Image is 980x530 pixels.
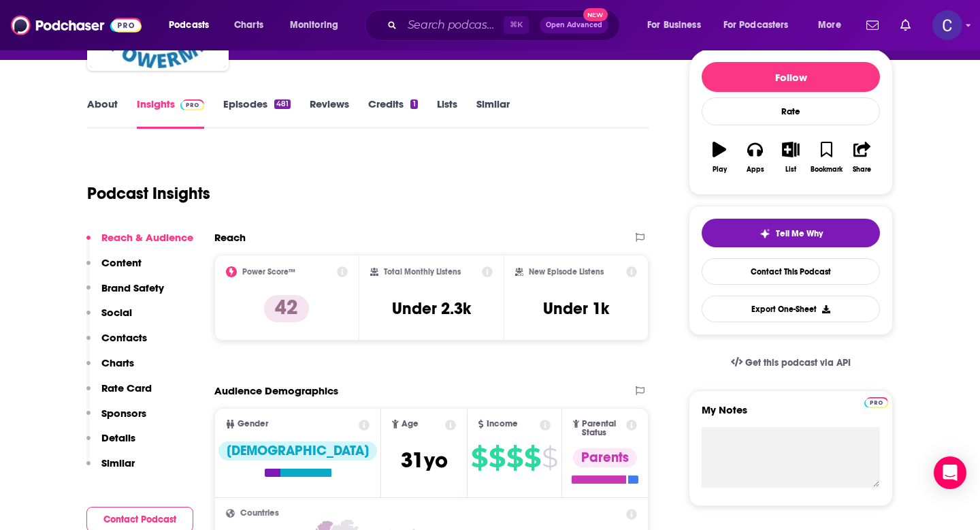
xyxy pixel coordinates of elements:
div: Search podcasts, credits, & more... [378,10,633,41]
a: Charts [225,14,272,36]
p: Details [101,431,135,444]
a: Similar [476,97,510,129]
span: $ [489,447,505,469]
a: Lists [437,97,457,129]
h2: Audience Demographics [214,384,338,397]
span: Podcasts [169,16,209,35]
button: Brand Safety [86,281,164,307]
div: Share [853,166,871,174]
button: Rate Card [86,381,152,407]
img: Podchaser Pro [180,99,204,110]
button: open menu [280,14,356,36]
a: Show notifications dropdown [861,14,884,37]
button: tell me why sparkleTell Me Why [702,219,880,247]
button: Export One-Sheet [702,296,880,322]
span: Charts [234,16,263,35]
div: 1 [410,99,417,109]
p: 42 [264,295,309,322]
button: Apps [737,133,772,182]
p: Sponsors [101,407,146,420]
span: Monitoring [290,16,338,35]
span: For Business [647,16,701,35]
button: Bookmark [808,133,844,182]
div: List [785,166,796,174]
div: Parents [573,448,637,467]
span: Logged in as publicityxxtina [932,10,962,40]
button: Social [86,306,132,331]
button: Charts [86,356,134,381]
button: Details [86,431,135,456]
div: Apps [747,166,764,174]
button: open menu [715,14,808,36]
img: Podchaser Pro [864,397,888,408]
span: ⌘ K [504,16,529,34]
button: open menu [159,14,227,36]
p: Brand Safety [101,281,164,294]
div: Open Intercom Messenger [934,456,966,489]
span: For Podcasters [723,16,789,35]
h2: Reach [214,231,246,244]
p: Reach & Audience [101,231,193,244]
span: Parental Status [582,420,623,437]
span: Gender [238,420,268,428]
span: 31 yo [401,447,448,473]
a: Reviews [310,97,349,129]
button: Similar [86,456,135,482]
button: Follow [702,62,880,92]
h2: Total Monthly Listens [384,267,461,277]
img: Podchaser - Follow, Share and Rate Podcasts [11,12,142,38]
a: Show notifications dropdown [895,14,916,37]
button: Show profile menu [932,10,962,40]
p: Content [101,256,142,269]
span: Countries [240,509,279,518]
button: List [773,133,808,182]
button: open menu [638,14,718,36]
button: Open AdvancedNew [540,17,608,33]
button: Content [86,256,142,281]
span: More [818,16,841,35]
button: Contacts [86,331,147,356]
div: Rate [702,97,880,125]
label: My Notes [702,403,880,427]
span: Age [402,420,419,428]
span: New [583,8,608,21]
h2: Power Score™ [242,267,295,277]
button: Reach & Audience [86,231,193,256]
h3: Under 1k [543,298,609,319]
span: $ [471,447,487,469]
span: Open Advanced [546,22,602,29]
div: [DEMOGRAPHIC_DATA] [218,441,377,461]
a: About [87,97,118,129]
span: Income [487,420,518,428]
img: User Profile [932,10,962,40]
input: Search podcasts, credits, & more... [402,14,504,36]
a: InsightsPodchaser Pro [137,97,204,129]
p: Rate Card [101,381,152,394]
a: Get this podcast via API [720,346,862,379]
p: Charts [101,356,134,369]
div: Bookmark [811,166,843,174]
a: Pro website [864,395,888,408]
p: Social [101,306,132,319]
div: Play [713,166,727,174]
button: Sponsors [86,407,146,432]
span: Get this podcast via API [745,357,851,369]
a: Credits1 [368,97,417,129]
span: Tell Me Why [776,228,823,239]
button: Share [845,133,880,182]
h1: Podcast Insights [87,183,210,204]
p: Contacts [101,331,147,344]
button: Play [702,133,737,182]
h2: New Episode Listens [529,267,604,277]
span: $ [524,447,540,469]
p: Similar [101,456,135,469]
button: open menu [808,14,858,36]
span: $ [506,447,523,469]
span: $ [542,447,557,469]
a: Episodes481 [223,97,291,129]
div: 481 [274,99,291,109]
h3: Under 2.3k [392,298,471,319]
img: tell me why sparkle [759,228,770,239]
a: Contact This Podcast [702,258,880,285]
